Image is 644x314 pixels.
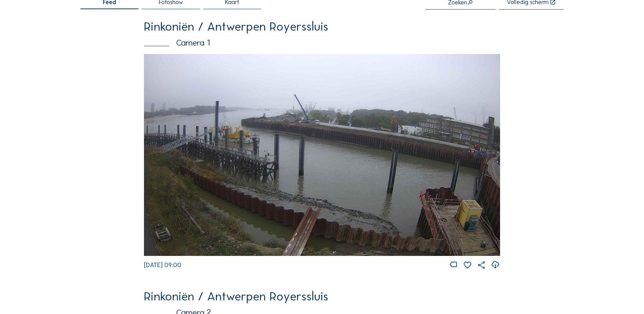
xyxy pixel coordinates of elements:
[144,38,500,47] div: Camera 1
[144,261,181,269] span: [DATE] 09:00
[144,54,500,256] img: Image
[144,20,500,33] div: Rinkoniën / Antwerpen Royerssluis
[144,290,500,302] div: Rinkoniën / Antwerpen Royerssluis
